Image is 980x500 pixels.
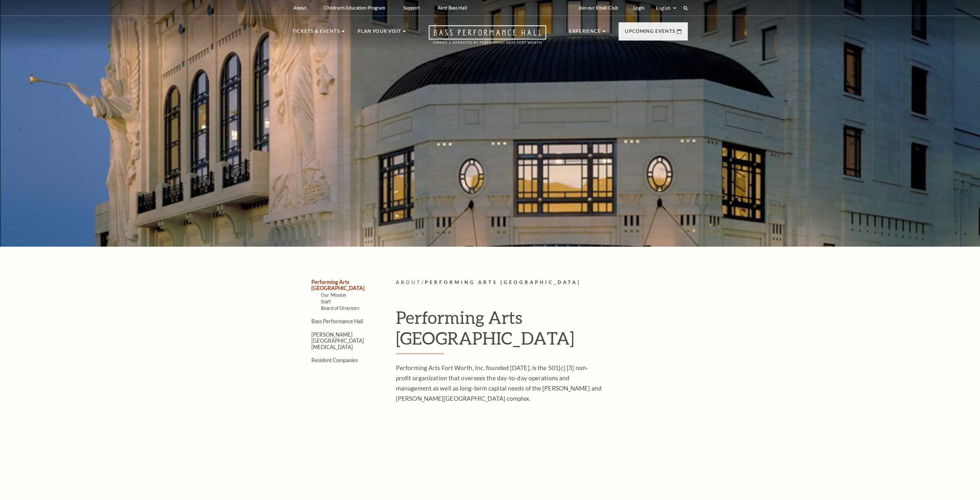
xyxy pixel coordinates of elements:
[324,5,385,11] p: Children's Education Program
[311,279,365,291] a: Performing Arts [GEOGRAPHIC_DATA]
[321,292,346,298] a: Our Mission
[403,5,420,11] p: Support
[438,5,467,11] p: Rent Bass Hall
[569,27,601,39] p: Experience
[321,299,331,304] a: Staff
[396,280,421,285] span: About
[293,5,306,11] p: About
[655,5,677,11] select: Select:
[425,280,581,285] span: Performing Arts [GEOGRAPHIC_DATA]
[321,305,360,311] a: Board of Directors
[358,27,401,39] p: Plan Your Visit
[311,318,363,324] a: Bass Performance Hall
[396,363,603,404] p: Performing Arts Fort Worth, Inc. founded [DATE], is the 501[c] [3] non-profit organization that o...
[311,357,358,363] a: Resident Companies
[625,27,675,39] p: Upcoming Events
[396,307,688,354] h1: Performing Arts [GEOGRAPHIC_DATA]
[292,27,340,39] p: Tickets & Events
[311,332,364,350] a: [PERSON_NAME][GEOGRAPHIC_DATA][MEDICAL_DATA]
[396,279,688,287] p: /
